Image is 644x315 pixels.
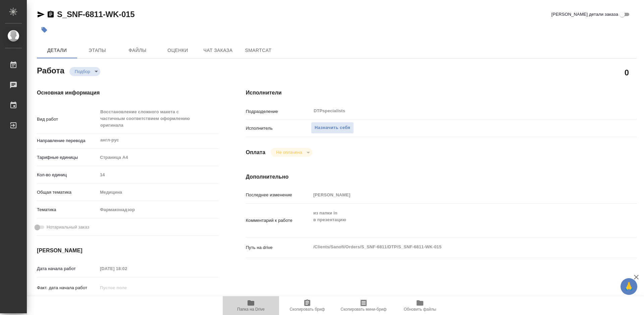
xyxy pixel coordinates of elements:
div: Подбор [271,148,312,157]
p: Последнее изменение [246,192,311,198]
span: Папка на Drive [237,307,265,312]
h4: Основная информация [37,89,219,97]
span: Оценки [162,46,194,55]
button: Добавить тэг [37,22,52,37]
input: Пустое поле [311,190,604,200]
p: Дата начала работ [37,265,98,272]
p: Исполнитель [246,125,311,132]
textarea: /Clients/Sanofi/Orders/S_SNF-6811/DTP/S_SNF-6811-WK-015 [311,241,604,253]
span: Назначить себя [315,124,350,132]
button: Папка на Drive [223,296,279,315]
p: Общая тематика [37,189,98,196]
h4: Оплата [246,148,266,156]
h4: Дополнительно [246,173,637,181]
span: Файлы [121,46,154,55]
p: Тематика [37,206,98,213]
input: Пустое поле [98,264,156,273]
button: Скопировать ссылку для ЯМессенджера [37,10,45,18]
h2: Работа [37,64,64,76]
p: Путь на drive [246,244,311,251]
span: Этапы [81,46,113,55]
div: Страница А4 [98,152,219,163]
button: Не оплачена [274,149,304,155]
a: S_SNF-6811-WK-015 [57,10,135,19]
textarea: из папки in в презентацию [311,207,604,232]
span: 🙏 [623,279,635,294]
input: Пустое поле [98,170,219,180]
h4: Исполнители [246,89,637,97]
button: Назначить себя [311,122,354,134]
div: Фармаконадзор [98,204,219,215]
span: Скопировать мини-бриф [340,307,386,312]
span: Нотариальный заказ [47,224,89,231]
span: [PERSON_NAME] детали заказа [551,11,618,18]
button: Скопировать ссылку [47,10,55,18]
span: Чат заказа [202,46,234,55]
p: Вид работ [37,116,98,123]
p: Тарифные единицы [37,154,98,161]
div: Медицина [98,187,219,198]
p: Факт. дата начала работ [37,285,98,291]
div: Подбор [69,67,100,76]
button: Скопировать бриф [279,296,335,315]
button: Подбор [73,69,92,74]
span: Детали [41,46,73,55]
span: Обновить файлы [404,307,436,312]
p: Комментарий к работе [246,217,311,224]
p: Направление перевода [37,137,98,144]
span: Скопировать бриф [289,307,325,312]
h4: [PERSON_NAME] [37,247,219,255]
p: Подразделение [246,108,311,115]
button: Обновить файлы [392,296,448,315]
span: SmartCat [242,46,274,55]
p: Кол-во единиц [37,172,98,178]
button: Скопировать мини-бриф [335,296,392,315]
button: 🙏 [621,278,637,295]
h2: 0 [625,67,629,78]
input: Пустое поле [98,283,156,293]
